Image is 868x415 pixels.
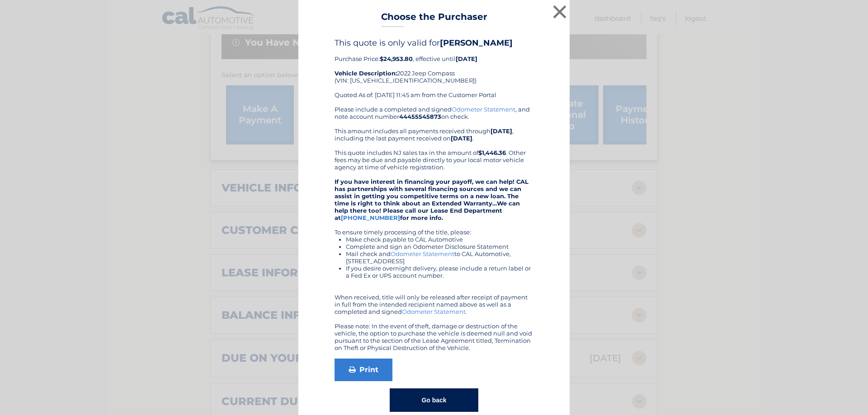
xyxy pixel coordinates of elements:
[478,149,506,156] b: $1,446.36
[491,127,512,135] b: [DATE]
[551,3,569,21] button: ×
[440,38,513,48] b: [PERSON_NAME]
[381,11,487,27] h3: Choose the Purchaser
[346,243,533,250] li: Complete and sign an Odometer Disclosure Statement
[335,70,397,77] strong: Vehicle Description:
[346,236,533,243] li: Make check payable to CAL Automotive
[346,250,533,265] li: Mail check and to CAL Automotive, [STREET_ADDRESS]
[451,135,472,142] b: [DATE]
[452,106,515,113] a: Odometer Statement
[402,308,466,315] a: Odometer Statement
[380,55,413,62] b: $24,953.80
[346,265,533,279] li: If you desire overnight delivery, please include a return label or a Fed Ex or UPS account number.
[391,250,454,257] a: Odometer Statement
[335,38,533,106] div: Purchase Price: , effective until 2022 Jeep Compass (VIN: [US_VEHICLE_IDENTIFICATION_NUMBER]) Quo...
[456,55,477,62] b: [DATE]
[399,113,441,120] b: 44455545873
[335,359,392,381] a: Print
[335,106,533,351] div: Please include a completed and signed , and note account number on check. This amount includes al...
[335,38,533,48] h4: This quote is only valid for
[341,214,400,221] a: [PHONE_NUMBER]
[390,388,478,412] button: Go back
[335,178,528,221] strong: If you have interest in financing your payoff, we can help! CAL has partnerships with several fin...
